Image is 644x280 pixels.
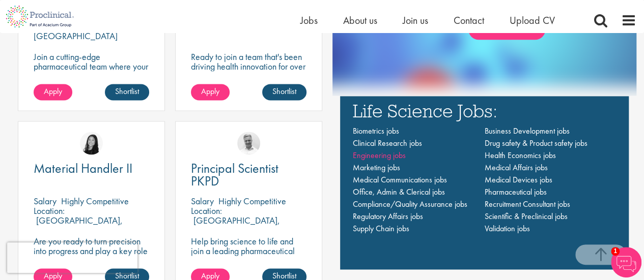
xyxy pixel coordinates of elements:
h3: Life Science Jobs: [353,101,617,120]
a: Medical Communications jobs [353,174,447,185]
a: Business Development jobs [484,126,569,136]
a: Engineering jobs [353,150,406,161]
img: Joshua Bye [237,132,260,154]
span: Principal Scientist PKPD [191,160,278,190]
img: Chatbot [611,247,641,277]
span: 1 [611,247,620,256]
a: Biometrics jobs [353,126,399,136]
a: Jobs [300,14,318,27]
a: Recruitment Consultant jobs [484,199,570,209]
a: Apply [34,84,72,100]
a: Validation jobs [484,223,529,234]
a: Join us [403,14,428,27]
a: Medical Affairs jobs [484,162,547,173]
a: Shortlist [105,84,149,100]
p: Join a cutting-edge pharmaceutical team where your precision and passion for quality will help sh... [34,52,149,100]
a: Clinical Research jobs [353,138,422,148]
span: Apply [201,86,219,97]
p: Ready to join a team that's been driving health innovation for over 70 years and build a career y... [191,52,306,100]
p: Highly Competitive [61,195,129,207]
span: Material Handler II [34,160,132,177]
a: Upload CV [510,14,555,27]
p: [GEOGRAPHIC_DATA], [GEOGRAPHIC_DATA] [34,214,123,236]
span: Salary [191,195,214,207]
a: Drug safety & Product safety jobs [484,138,587,148]
span: Location: [191,205,222,216]
a: Regulatory Affairs jobs [353,211,423,222]
p: Highly Competitive [218,195,286,207]
a: Health Economics jobs [484,150,555,161]
span: Salary [34,195,57,207]
a: Marketing jobs [353,162,400,173]
p: Are you ready to turn precision into progress and play a key role in shaping the future of pharma... [34,236,149,275]
a: Compliance/Quality Assurance jobs [353,199,467,209]
a: Material Handler II [34,162,149,175]
span: Apply [44,86,62,97]
a: Shortlist [262,84,306,100]
nav: Main navigation [353,125,617,235]
a: Contact [454,14,484,27]
p: [GEOGRAPHIC_DATA], [GEOGRAPHIC_DATA] [191,214,280,236]
a: Apply [191,84,230,100]
iframe: reCAPTCHA [7,242,137,273]
a: Principal Scientist PKPD [191,162,306,188]
a: Medical Devices jobs [484,174,552,185]
a: Pharmaceutical jobs [484,186,546,197]
img: Numhom Sudsok [80,132,103,154]
a: Office, Admin & Clerical jobs [353,186,445,197]
span: Location: [34,205,65,216]
a: About us [343,14,377,27]
a: Supply Chain jobs [353,223,409,234]
a: Scientific & Preclinical jobs [484,211,567,222]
